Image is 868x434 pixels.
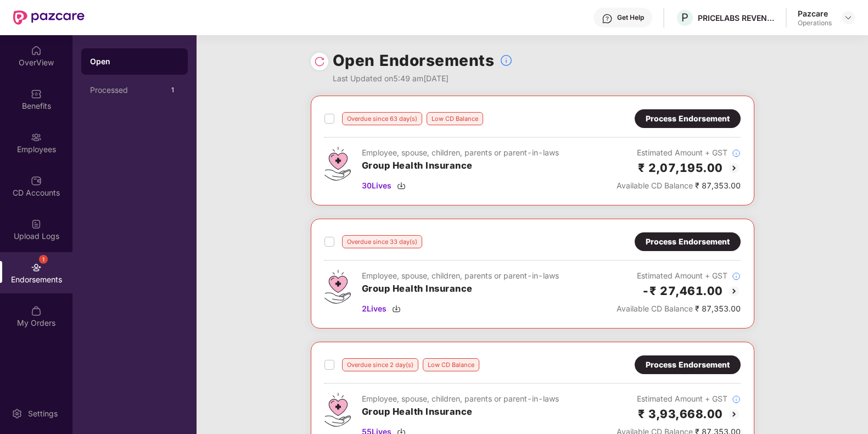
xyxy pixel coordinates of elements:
[362,303,387,315] span: 2 Lives
[617,180,741,192] div: ₹ 87,353.00
[31,262,42,273] img: svg+xml;base64,PHN2ZyBpZD0iRW5kb3JzZW1lbnRzIiB4bWxucz0iaHR0cDovL3d3dy53My5vcmcvMjAwMC9zdmciIHdpZH...
[31,175,42,186] img: svg+xml;base64,PHN2ZyBpZD0iQ0RfQWNjb3VudHMiIGRhdGEtbmFtZT0iQ0QgQWNjb3VudHMiIHhtbG5zPSJodHRwOi8vd3...
[681,11,688,24] span: P
[646,236,730,248] div: Process Endorsement
[362,147,559,159] div: Employee, spouse, children, parents or parent-in-laws
[362,282,559,296] h3: Group Health Insurance
[333,48,495,73] h1: Open Endorsements
[324,147,351,181] img: svg+xml;base64,PHN2ZyB4bWxucz0iaHR0cDovL3d3dy53My5vcmcvMjAwMC9zdmciIHdpZHRoPSI0Ny43MTQiIGhlaWdodD...
[617,393,741,405] div: Estimated Amount + GST
[12,408,23,419] img: svg+xml;base64,PHN2ZyBpZD0iU2V0dGluZy0yMHgyMCIgeG1sbnM9Imh0dHA6Ly93d3cudzMub3JnLzIwMDAvc3ZnIiB3aW...
[31,219,42,230] img: svg+xml;base64,PHN2ZyBpZD0iVXBsb2FkX0xvZ3MiIGRhdGEtbmFtZT0iVXBsb2FkIExvZ3MiIHhtbG5zPSJodHRwOi8vd3...
[798,8,832,19] div: Pazcare
[427,112,483,125] div: Low CD Balance
[90,56,179,67] div: Open
[500,54,513,67] img: svg+xml;base64,PHN2ZyBpZD0iSW5mb18tXzMyeDMyIiBkYXRhLW5hbWU9IkluZm8gLSAzMngzMiIgeG1sbnM9Imh0dHA6Ly...
[844,13,853,22] img: svg+xml;base64,PHN2ZyBpZD0iRHJvcGRvd24tMzJ4MzIiIHhtbG5zPSJodHRwOi8vd3d3LnczLm9yZy8yMDAwL3N2ZyIgd2...
[602,13,613,24] img: svg+xml;base64,PHN2ZyBpZD0iSGVscC0zMngzMiIgeG1sbnM9Imh0dHA6Ly93d3cudzMub3JnLzIwMDAvc3ZnIiB3aWR0aD...
[727,408,741,421] img: svg+xml;base64,PHN2ZyBpZD0iQmFjay0yMHgyMCIgeG1sbnM9Imh0dHA6Ly93d3cudzMub3JnLzIwMDAvc3ZnIiB3aWR0aD...
[646,359,730,371] div: Process Endorsement
[397,181,406,190] img: svg+xml;base64,PHN2ZyBpZD0iRG93bmxvYWQtMzJ4MzIiIHhtbG5zPSJodHRwOi8vd3d3LnczLm9yZy8yMDAwL3N2ZyIgd2...
[31,45,42,56] img: svg+xml;base64,PHN2ZyBpZD0iSG9tZSIgeG1sbnM9Imh0dHA6Ly93d3cudzMub3JnLzIwMDAvc3ZnIiB3aWR0aD0iMjAiIG...
[362,393,559,405] div: Employee, spouse, children, parents or parent-in-laws
[617,270,741,282] div: Estimated Amount + GST
[342,358,418,371] div: Overdue since 2 day(s)
[342,235,422,248] div: Overdue since 33 day(s)
[638,159,723,177] h2: ₹ 2,07,195.00
[798,19,832,27] div: Operations
[90,86,166,94] div: Processed
[646,113,730,125] div: Process Endorsement
[638,405,723,423] h2: ₹ 3,93,668.00
[333,73,513,85] div: Last Updated on 5:49 am[DATE]
[25,408,61,419] div: Settings
[324,393,351,427] img: svg+xml;base64,PHN2ZyB4bWxucz0iaHR0cDovL3d3dy53My5vcmcvMjAwMC9zdmciIHdpZHRoPSI0Ny43MTQiIGhlaWdodD...
[727,162,741,175] img: svg+xml;base64,PHN2ZyBpZD0iQmFjay0yMHgyMCIgeG1sbnM9Imh0dHA6Ly93d3cudzMub3JnLzIwMDAvc3ZnIiB3aWR0aD...
[342,112,422,125] div: Overdue since 63 day(s)
[423,358,479,371] div: Low CD Balance
[39,255,48,264] div: 1
[392,304,401,313] img: svg+xml;base64,PHN2ZyBpZD0iRG93bmxvYWQtMzJ4MzIiIHhtbG5zPSJodHRwOi8vd3d3LnczLm9yZy8yMDAwL3N2ZyIgd2...
[362,159,559,173] h3: Group Health Insurance
[617,304,693,313] span: Available CD Balance
[13,10,85,25] img: New Pazcare Logo
[617,147,741,159] div: Estimated Amount + GST
[732,149,741,158] img: svg+xml;base64,PHN2ZyBpZD0iSW5mb18tXzMyeDMyIiBkYXRhLW5hbWU9IkluZm8gLSAzMngzMiIgeG1sbnM9Imh0dHA6Ly...
[617,303,741,315] div: ₹ 87,353.00
[31,88,42,99] img: svg+xml;base64,PHN2ZyBpZD0iQmVuZWZpdHMiIHhtbG5zPSJodHRwOi8vd3d3LnczLm9yZy8yMDAwL3N2ZyIgd2lkdGg9Ij...
[732,395,741,404] img: svg+xml;base64,PHN2ZyBpZD0iSW5mb18tXzMyeDMyIiBkYXRhLW5hbWU9IkluZm8gLSAzMngzMiIgeG1sbnM9Imh0dHA6Ly...
[727,285,741,298] img: svg+xml;base64,PHN2ZyBpZD0iQmFjay0yMHgyMCIgeG1sbnM9Imh0dHA6Ly93d3cudzMub3JnLzIwMDAvc3ZnIiB3aWR0aD...
[31,305,42,316] img: svg+xml;base64,PHN2ZyBpZD0iTXlfT3JkZXJzIiBkYXRhLW5hbWU9Ik15IE9yZGVycyIgeG1sbnM9Imh0dHA6Ly93d3cudz...
[698,13,775,23] div: PRICELABS REVENUE SOLUTIONS PRIVATE LIMITED
[732,272,741,281] img: svg+xml;base64,PHN2ZyBpZD0iSW5mb18tXzMyeDMyIiBkYXRhLW5hbWU9IkluZm8gLSAzMngzMiIgeG1sbnM9Imh0dHA6Ly...
[314,56,325,67] img: svg+xml;base64,PHN2ZyBpZD0iUmVsb2FkLTMyeDMyIiB4bWxucz0iaHR0cDovL3d3dy53My5vcmcvMjAwMC9zdmciIHdpZH...
[362,270,559,282] div: Employee, spouse, children, parents or parent-in-laws
[362,405,559,419] h3: Group Health Insurance
[617,13,644,22] div: Get Help
[642,282,723,300] h2: -₹ 27,461.00
[324,270,351,304] img: svg+xml;base64,PHN2ZyB4bWxucz0iaHR0cDovL3d3dy53My5vcmcvMjAwMC9zdmciIHdpZHRoPSI0Ny43MTQiIGhlaWdodD...
[31,132,42,143] img: svg+xml;base64,PHN2ZyBpZD0iRW1wbG95ZWVzIiB4bWxucz0iaHR0cDovL3d3dy53My5vcmcvMjAwMC9zdmciIHdpZHRoPS...
[166,84,179,97] div: 1
[362,180,391,192] span: 30 Lives
[617,181,693,190] span: Available CD Balance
